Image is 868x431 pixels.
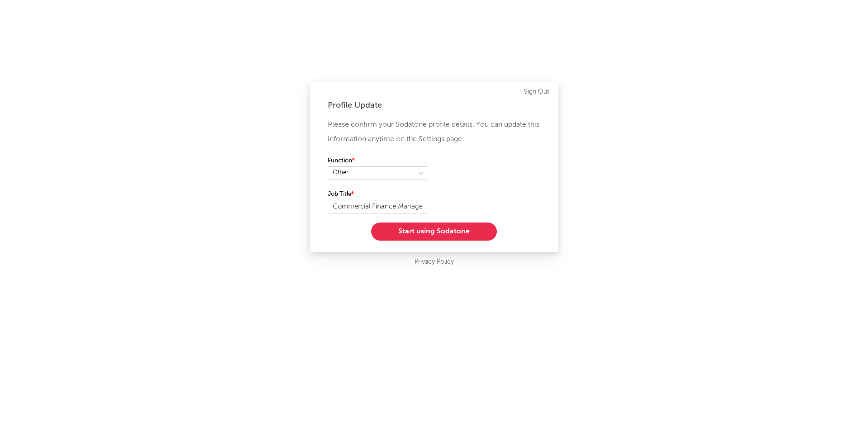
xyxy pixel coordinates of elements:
[328,156,427,166] label: Function
[371,223,497,241] button: Start using Sodatone
[328,189,427,200] label: Job Title
[328,100,540,111] div: Profile Update
[524,86,549,97] a: Sign Out
[328,118,540,147] p: Please confirm your Sodatone profile details. You can update this information anytime on the Sett...
[415,256,454,268] a: Privacy Policy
